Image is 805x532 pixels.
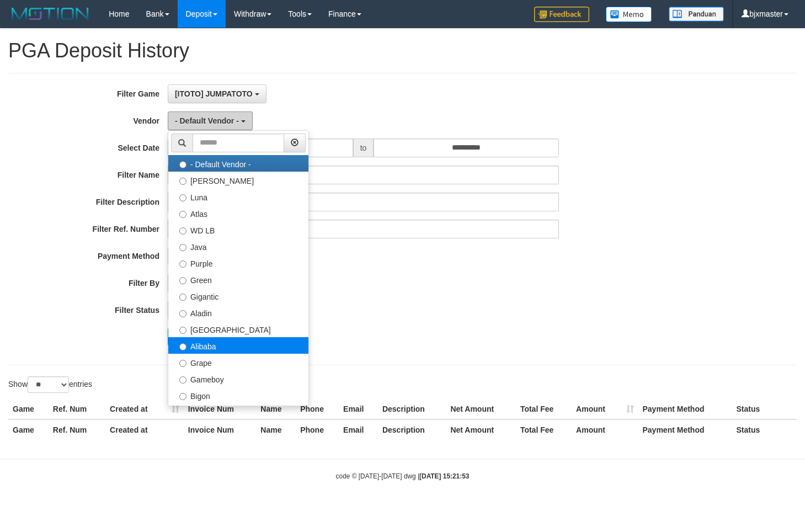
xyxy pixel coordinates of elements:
[446,419,516,440] th: Net Amount
[8,399,49,419] th: Game
[179,327,186,334] input: [GEOGRAPHIC_DATA]
[175,89,253,98] span: [ITOTO] JUMPATOTO
[179,227,186,235] input: WD LB
[446,399,516,419] th: Net Amount
[168,354,308,370] label: Grape
[168,238,308,254] label: Java
[168,337,308,354] label: Alibaba
[168,111,253,130] button: - Default Vendor -
[179,310,186,317] input: Aladin
[184,399,257,419] th: Invoice Num
[168,321,308,337] label: [GEOGRAPHIC_DATA]
[179,393,186,400] input: Bigon
[49,399,105,419] th: Ref. Num
[179,294,186,301] input: Gigantic
[732,399,797,419] th: Status
[175,116,239,125] span: - Default Vendor -
[179,161,186,168] input: - Default Vendor -
[179,360,186,367] input: Grape
[516,399,572,419] th: Total Fee
[179,178,186,185] input: [PERSON_NAME]
[49,419,105,440] th: Ref. Num
[168,387,308,403] label: Bigon
[419,472,469,480] strong: [DATE] 15:21:53
[168,84,266,103] button: [ITOTO] JUMPATOTO
[168,288,308,304] label: Gigantic
[168,370,308,387] label: Gameboy
[572,419,638,440] th: Amount
[339,419,378,440] th: Email
[179,194,186,201] input: Luna
[168,221,308,238] label: WD LB
[336,472,470,480] small: code © [DATE]-[DATE] dwg |
[256,399,296,419] th: Name
[8,6,92,22] img: MOTION_logo.png
[638,399,732,419] th: Payment Method
[28,376,69,393] select: Showentries
[572,399,638,419] th: Amount
[256,419,296,440] th: Name
[179,211,186,218] input: Atlas
[179,260,186,268] input: Purple
[179,343,186,350] input: Alibaba
[168,172,308,188] label: [PERSON_NAME]
[179,277,186,284] input: Green
[296,419,339,440] th: Phone
[8,376,92,393] label: Show entries
[179,376,186,384] input: Gameboy
[168,271,308,288] label: Green
[732,419,797,440] th: Status
[168,155,308,172] label: - Default Vendor -
[296,399,339,419] th: Phone
[168,205,308,221] label: Atlas
[8,419,49,440] th: Game
[105,399,184,419] th: Created at
[516,419,572,440] th: Total Fee
[168,403,308,420] label: Allstar
[378,419,446,440] th: Description
[339,399,378,419] th: Email
[534,7,589,22] img: Feedback.jpg
[168,304,308,321] label: Aladin
[184,419,257,440] th: Invoice Num
[638,419,732,440] th: Payment Method
[179,244,186,251] input: Java
[168,188,308,205] label: Luna
[168,254,308,271] label: Purple
[669,7,724,22] img: panduan.png
[378,399,446,419] th: Description
[606,7,652,22] img: Button%20Memo.svg
[8,40,797,62] h1: PGA Deposit History
[353,139,374,157] span: to
[105,419,184,440] th: Created at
